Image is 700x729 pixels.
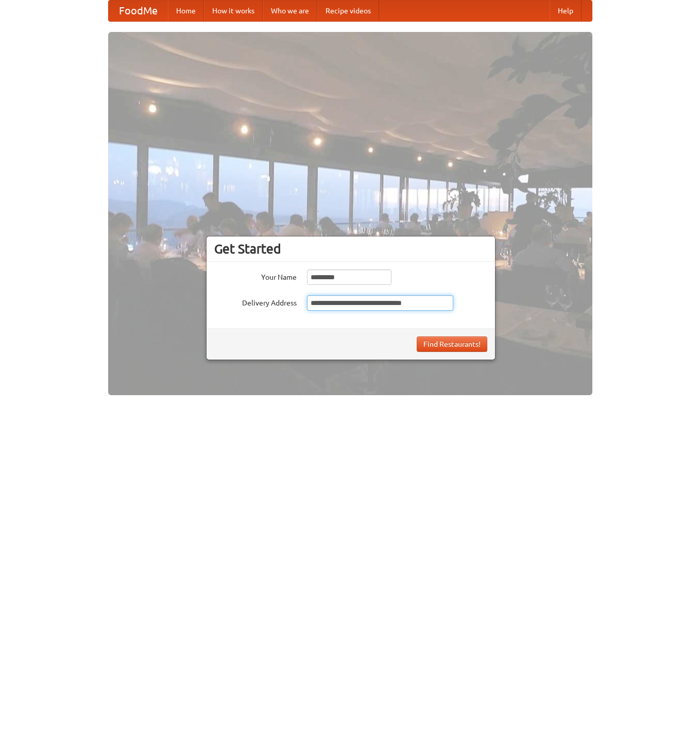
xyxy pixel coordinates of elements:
a: FoodMe [109,1,168,21]
a: Help [550,1,582,21]
label: Your Name [214,269,297,282]
a: Home [168,1,204,21]
a: Who we are [263,1,317,21]
button: Find Restaurants! [417,336,487,352]
h3: Get Started [214,241,487,257]
label: Delivery Address [214,295,297,308]
a: Recipe videos [317,1,379,21]
a: How it works [204,1,263,21]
